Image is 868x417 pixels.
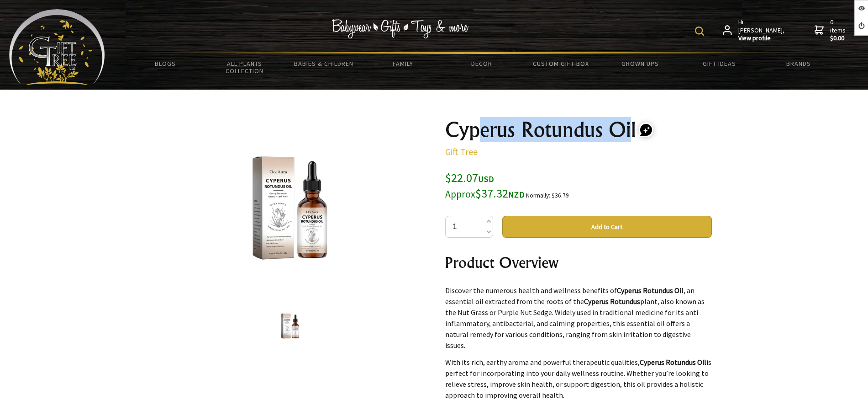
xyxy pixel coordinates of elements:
[640,358,706,367] strong: Cyperus Rotundus Oil
[502,216,712,238] button: Add to Cart
[205,54,284,80] a: All Plants Collection
[445,357,712,401] p: With its rich, earthy aroma and powerful therapeutic qualities, is perfect for incorporating into...
[526,192,569,199] small: Normally: $36.79
[331,19,468,38] img: Babywear - Gifts - Toys & more
[738,18,785,43] span: Hi [PERSON_NAME],
[830,18,847,43] span: 0 items
[284,54,363,73] a: Babies & Children
[126,54,205,73] a: BLOGS
[445,188,475,200] small: Approx
[442,54,521,73] a: Decor
[600,54,679,73] a: Grown Ups
[445,285,712,351] p: Discover the numerous health and wellness benefits of , an essential oil extracted from the roots...
[617,286,684,295] strong: Cyperus Rotundus Oil
[584,297,640,306] strong: Cyperus Rotundus
[738,34,785,43] strong: View profile
[445,119,712,141] h1: Cyperus Rotundus Oil
[723,18,785,43] a: Hi [PERSON_NAME],View profile
[9,9,105,85] img: Babyware - Gifts - Toys and more...
[759,54,838,73] a: Brands
[445,146,478,157] a: Gift Tree
[815,18,847,43] a: 0 items$0.00
[695,27,704,36] img: product search
[273,309,307,343] img: Cyperus Rotundus Oil
[445,251,712,273] h2: Product Overview
[363,54,442,73] a: Family
[219,137,361,279] img: Cyperus Rotundus Oil
[680,54,759,73] a: Gift Ideas
[478,174,494,184] span: USD
[521,54,600,73] a: Custom Gift Box
[508,189,525,200] span: NZD
[830,34,847,43] strong: $0.00
[445,170,525,201] span: $22.07 $37.32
